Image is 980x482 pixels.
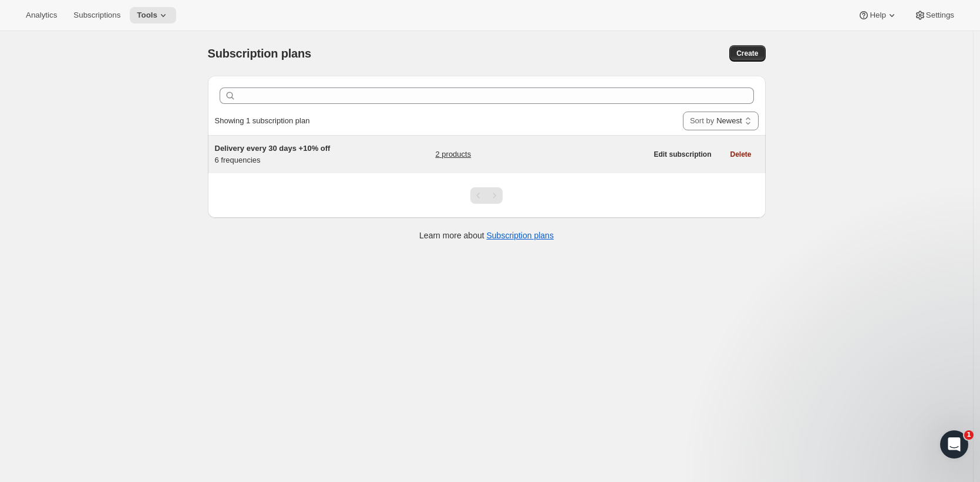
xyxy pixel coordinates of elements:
button: Settings [907,7,961,23]
span: Subscription plans [208,47,311,60]
button: Analytics [19,7,64,23]
span: 1 [964,430,974,440]
button: Tools [130,7,176,23]
div: 6 frequencies [215,143,362,166]
button: Help [851,7,904,23]
span: Help [870,11,885,20]
span: Delivery every 30 days +10% off [215,144,331,153]
span: Showing 1 subscription plan [215,116,310,125]
span: Subscriptions [73,11,120,20]
span: Settings [926,11,954,20]
p: Learn more about [419,230,554,241]
button: Create [729,45,765,62]
span: Tools [137,11,157,20]
button: Delete [723,146,758,163]
span: Analytics [26,11,57,20]
span: Create [736,49,758,58]
a: 2 products [435,149,471,160]
iframe: Intercom live chat [940,430,968,459]
button: Subscriptions [66,7,127,23]
a: Subscription plans [487,231,554,240]
button: Edit subscription [646,146,718,163]
span: Edit subscription [654,150,711,159]
nav: Pagination [470,187,503,204]
span: Delete [730,150,751,159]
